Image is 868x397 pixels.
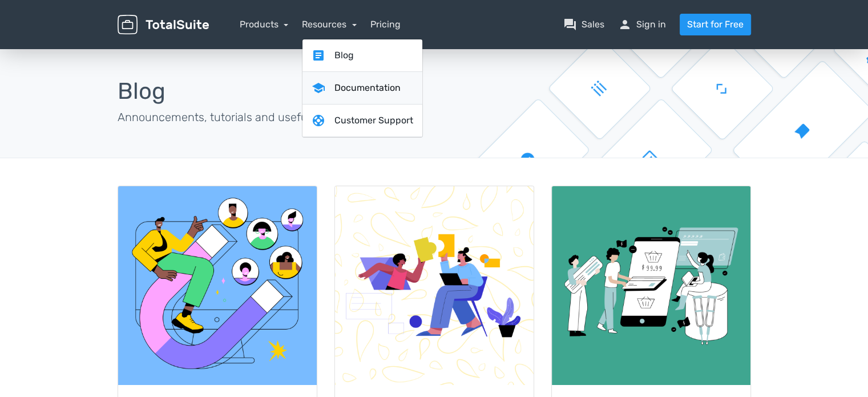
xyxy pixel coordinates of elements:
a: question_answerSales [563,18,604,31]
img: TotalSuite for WordPress [118,15,209,35]
span: person [618,18,632,31]
img: Boost Your WooCommerce Store's Success: How to Integrate Post-Purchase Surveys with TotalPoll [552,186,750,385]
a: articleBlog [302,39,422,72]
span: article [312,49,325,62]
img: 5 High-Quality Lead Gen Strategies with Quiz Widgets Across Industries [118,186,317,385]
span: question_answer [563,18,577,31]
img: The Ultimate Guide to User Engagement: The 2023 Essential WordPress Plugins [335,186,534,385]
a: schoolDocumentation [302,72,422,105]
a: Resources [302,19,357,30]
a: Pricing [370,18,401,31]
a: supportCustomer Support [302,105,422,137]
span: support [312,114,325,127]
p: Announcements, tutorials and useful WordPress tips. [118,109,426,126]
a: personSign in [618,18,666,31]
span: school [312,81,325,95]
h1: Blog [118,79,426,104]
a: Products [240,19,289,30]
a: Start for Free [680,14,751,35]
